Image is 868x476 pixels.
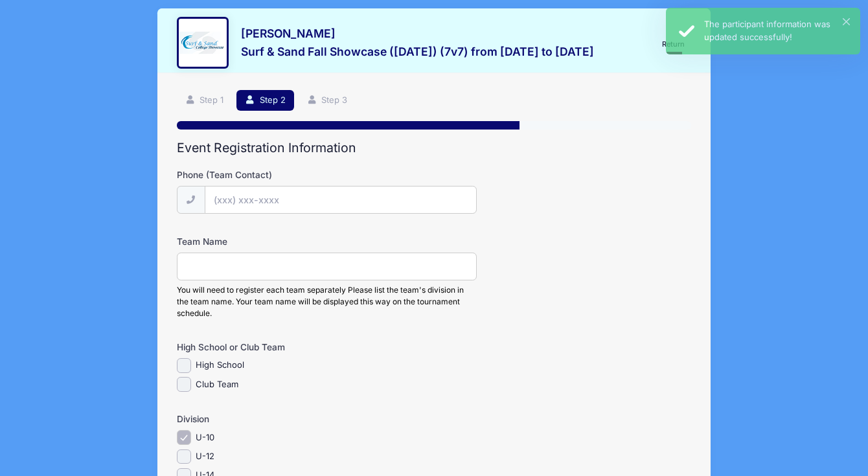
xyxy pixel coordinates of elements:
a: Step 3 [298,90,356,111]
label: Team Name [177,235,348,248]
label: Club Team [196,378,238,391]
label: High School [196,359,244,372]
input: (xxx) xxx-xxxx [205,186,477,214]
div: You will need to register each team separately Please list the team's division in the team name. ... [177,284,477,319]
a: Step 1 [177,90,233,111]
label: High School or Club Team [177,341,348,354]
a: Step 2 [236,90,294,111]
label: Phone (Team Contact) [177,168,348,181]
button: × [843,18,850,25]
h3: [PERSON_NAME] [241,27,594,40]
h3: Surf & Sand Fall Showcase ([DATE]) (7v7) from [DATE] to [DATE] [241,45,594,58]
label: U-12 [196,450,214,463]
label: Division [177,413,348,425]
h2: Event Registration Information [177,141,692,155]
a: Return [656,37,692,52]
label: U-10 [196,431,214,444]
div: The participant information was updated successfully! [704,18,850,43]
